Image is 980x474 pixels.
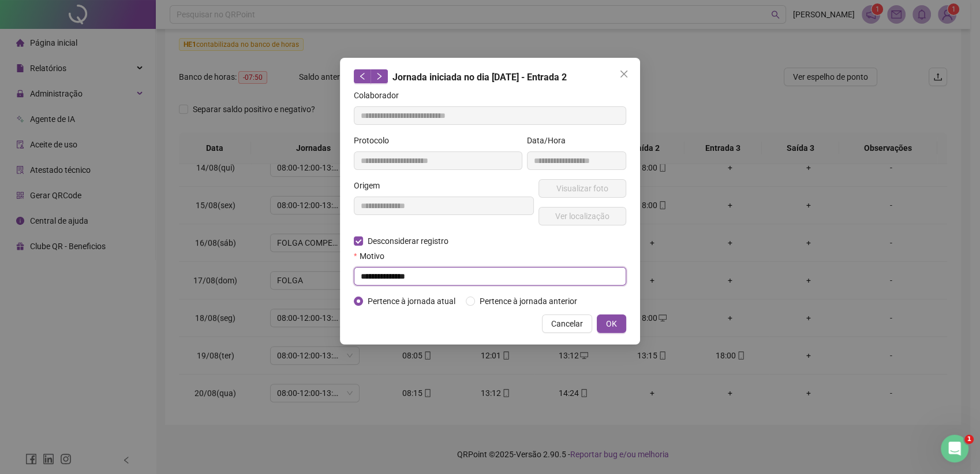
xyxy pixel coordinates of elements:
span: Desconsiderar registro [363,235,453,247]
button: Visualizar foto [538,179,626,198]
span: left [358,72,366,80]
button: Cancelar [542,314,592,333]
label: Colaborador [354,89,406,102]
span: Pertence à jornada atual [363,295,460,308]
span: close [619,69,629,79]
button: Ver localização [538,207,626,225]
span: OK [606,317,617,330]
span: right [375,72,383,80]
label: Origem [354,179,387,192]
span: Pertence à jornada anterior [475,295,582,308]
label: Data/Hora [527,134,573,147]
div: Jornada iniciada no dia [DATE] - Entrada 2 [354,69,626,84]
button: right [371,69,388,83]
iframe: Intercom live chat [941,435,968,462]
label: Protocolo [354,134,397,147]
button: left [354,69,371,83]
button: Close [615,65,633,83]
label: Motivo [354,250,391,262]
span: Cancelar [551,317,583,330]
button: OK [597,314,626,333]
span: 1 [964,435,974,444]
